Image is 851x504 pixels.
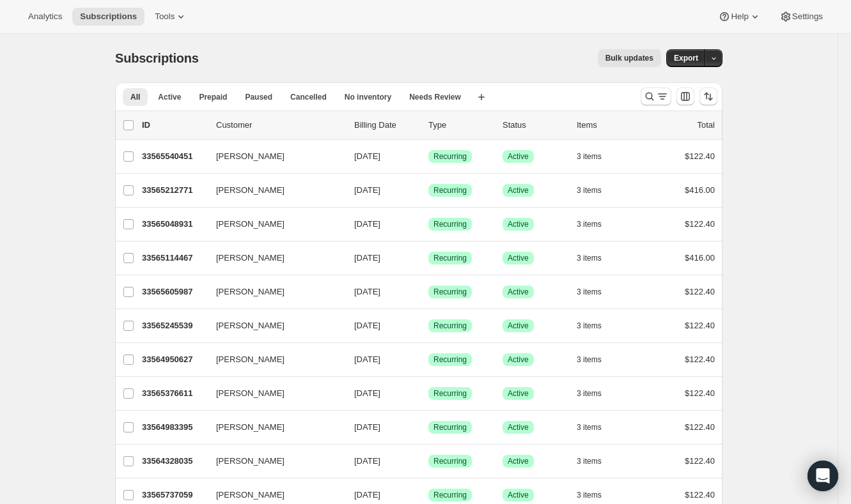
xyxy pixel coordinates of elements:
[577,490,602,500] span: 3 items
[409,92,461,102] span: Needs Review
[142,181,715,199] div: 33565212771[PERSON_NAME][DATE]SuccessRecurringSuccessActive3 items$416.00
[699,88,717,105] button: Sort the results
[354,355,380,364] span: [DATE]
[772,8,831,26] button: Settings
[685,219,715,229] span: $122.40
[508,388,529,399] span: Active
[142,252,206,264] p: 33565114467
[577,317,616,335] button: 3 items
[130,92,140,102] span: All
[208,349,336,370] button: [PERSON_NAME]
[685,253,715,263] span: $416.00
[577,287,602,297] span: 3 items
[433,185,467,195] span: Recurring
[577,253,602,263] span: 3 items
[142,418,715,436] div: 33564983395[PERSON_NAME][DATE]SuccessRecurringSuccessActive3 items$122.40
[577,418,616,436] button: 3 items
[508,185,529,195] span: Active
[155,11,175,22] span: Tools
[354,490,380,500] span: [DATE]
[577,185,602,195] span: 3 items
[598,49,661,67] button: Bulk updates
[208,383,336,404] button: [PERSON_NAME]
[216,184,285,197] span: [PERSON_NAME]
[808,461,838,491] div: Open Intercom Messenger
[142,486,715,504] div: 33565737059[PERSON_NAME][DATE]SuccessRecurringSuccessActive3 items$122.40
[577,385,616,402] button: 3 items
[577,422,602,432] span: 3 items
[142,150,206,163] p: 33565540451
[503,119,566,132] p: Status
[577,452,616,470] button: 3 items
[577,351,616,369] button: 3 items
[208,417,336,438] button: [PERSON_NAME]
[216,286,285,298] span: [PERSON_NAME]
[142,319,206,332] p: 33565245539
[142,351,715,369] div: 33564950627[PERSON_NAME][DATE]SuccessRecurringSuccessActive3 items$122.40
[508,490,529,500] span: Active
[577,148,616,165] button: 3 items
[433,355,467,365] span: Recurring
[80,11,137,22] span: Subscriptions
[685,355,715,364] span: $122.40
[216,421,285,434] span: [PERSON_NAME]
[354,185,380,195] span: [DATE]
[142,489,206,501] p: 33565737059
[577,249,616,267] button: 3 items
[508,422,529,432] span: Active
[433,253,467,263] span: Recurring
[354,253,380,263] span: [DATE]
[433,490,467,500] span: Recurring
[577,321,602,331] span: 3 items
[216,150,285,163] span: [PERSON_NAME]
[710,8,769,26] button: Help
[685,422,715,432] span: $122.40
[354,151,380,161] span: [DATE]
[142,452,715,470] div: 33564328035[PERSON_NAME][DATE]SuccessRecurringSuccessActive3 items$122.40
[142,119,206,132] p: ID
[147,8,195,26] button: Tools
[20,8,70,26] button: Analytics
[354,287,380,296] span: [DATE]
[142,421,206,434] p: 33564983395
[115,51,199,65] span: Subscriptions
[216,489,285,501] span: [PERSON_NAME]
[577,119,641,132] div: Items
[685,185,715,195] span: $416.00
[208,248,336,268] button: [PERSON_NAME]
[245,92,272,102] span: Paused
[290,92,327,102] span: Cancelled
[508,219,529,229] span: Active
[216,218,285,231] span: [PERSON_NAME]
[354,219,380,229] span: [DATE]
[354,422,380,432] span: [DATE]
[577,215,616,233] button: 3 items
[208,316,336,336] button: [PERSON_NAME]
[433,219,467,229] span: Recurring
[354,388,380,398] span: [DATE]
[433,422,467,432] span: Recurring
[577,181,616,199] button: 3 items
[676,88,694,105] button: Customize table column order and visibility
[605,53,653,63] span: Bulk updates
[433,151,467,162] span: Recurring
[674,53,698,63] span: Export
[158,92,181,102] span: Active
[142,249,715,267] div: 33565114467[PERSON_NAME][DATE]SuccessRecurringSuccessActive3 items$416.00
[216,319,285,332] span: [PERSON_NAME]
[577,151,602,162] span: 3 items
[142,385,715,402] div: 33565376611[PERSON_NAME][DATE]SuccessRecurringSuccessActive3 items$122.40
[508,151,529,162] span: Active
[792,11,823,22] span: Settings
[142,148,715,165] div: 33565540451[PERSON_NAME][DATE]SuccessRecurringSuccessActive3 items$122.40
[508,456,529,466] span: Active
[685,321,715,330] span: $122.40
[216,455,285,468] span: [PERSON_NAME]
[208,146,336,167] button: [PERSON_NAME]
[685,490,715,500] span: $122.40
[216,252,285,264] span: [PERSON_NAME]
[354,119,418,132] p: Billing Date
[685,456,715,466] span: $122.40
[471,88,492,106] button: Create new view
[199,92,227,102] span: Prepaid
